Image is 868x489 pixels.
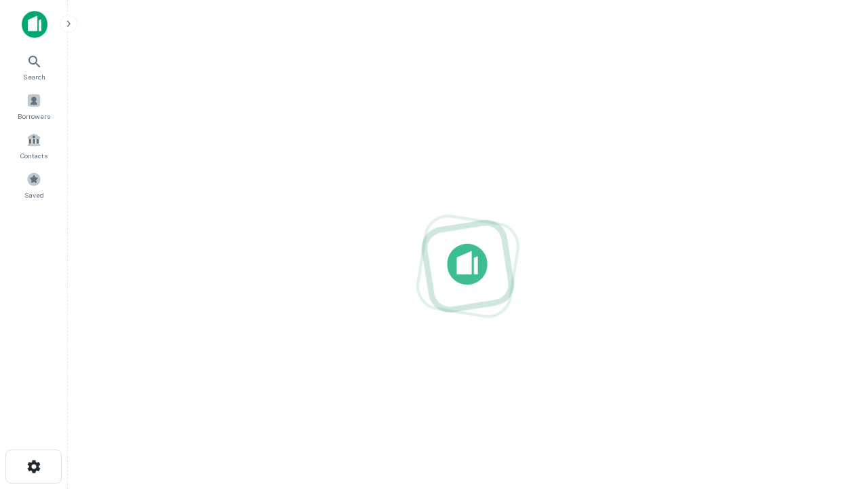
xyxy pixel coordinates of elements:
a: Borrowers [4,88,64,124]
img: capitalize-icon.png [22,11,47,38]
span: Saved [24,189,44,200]
a: Saved [4,166,64,203]
span: Contacts [20,150,47,161]
span: Borrowers [18,111,50,122]
a: Contacts [4,127,64,164]
a: Search [4,48,64,85]
iframe: Chat Widget [800,337,868,402]
span: Search [23,71,45,82]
